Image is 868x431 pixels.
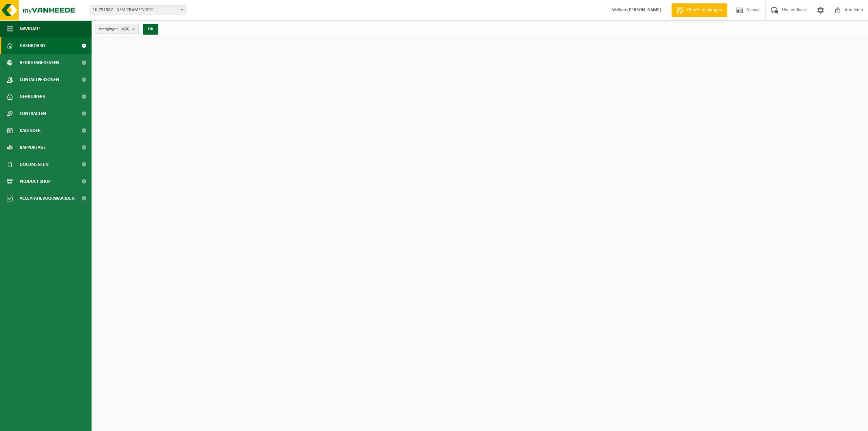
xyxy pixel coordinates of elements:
span: Acceptatievoorwaarden [20,190,75,207]
button: OK [143,24,158,35]
span: Bedrijfsgegevens [20,54,59,71]
span: 10-751387 - NFM CRAMET/ISTC [90,5,186,15]
span: 10-751387 - NFM CRAMET/ISTC [90,5,185,15]
span: Navigatie [20,20,41,37]
button: Vestigingen(4/4) [95,24,139,34]
strong: [PERSON_NAME] [627,7,661,13]
span: Offerte aanvragen [685,7,724,14]
span: Contracten [20,105,46,122]
span: Product Shop [20,173,51,190]
span: Gebruikers [20,88,45,105]
count: (4/4) [120,27,130,31]
span: Documenten [20,156,48,173]
span: Vestigingen [99,24,130,34]
span: Dashboard [20,37,45,54]
span: Kalender [20,122,41,139]
span: Rapportage [20,139,46,156]
a: Offerte aanvragen [671,3,727,17]
span: Contactpersonen [20,71,59,88]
